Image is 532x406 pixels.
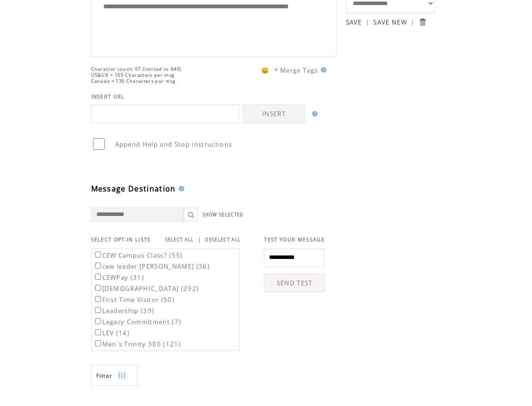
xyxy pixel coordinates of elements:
input: LEV (14) [95,329,101,335]
span: Canada = 136 Characters per msg [91,78,176,84]
img: help.gif [309,111,318,117]
span: | [198,235,201,244]
img: help.gif [176,186,184,191]
span: Message Destination [91,184,176,194]
span: Append Help and Stop instructions [115,140,232,148]
a: SAVE NEW [373,18,407,26]
input: CEWPay (31) [95,274,101,280]
a: INSERT [244,105,305,123]
input: Leadership (39) [95,307,101,313]
label: CEWPay (31) [93,273,144,282]
label: First Time Visitor (50) [93,295,175,304]
label: Legacy Commitment (7) [93,318,182,326]
a: DESELECT ALL [205,237,241,243]
label: Men`s Trinity 300 (121) [93,340,182,348]
a: SELECT ALL [165,237,194,243]
img: help.gif [318,67,326,73]
label: LEV (14) [93,329,130,337]
input: Men`s Trinity 300 (121) [95,340,101,346]
input: Legacy Commitment (7) [95,318,101,324]
label: [DEMOGRAPHIC_DATA] (292) [93,284,199,293]
span: | [411,18,414,26]
img: filters.png [118,365,126,386]
input: cew leader [PERSON_NAME] (36) [95,263,101,269]
a: SAVE [346,18,362,26]
span: US&UK = 160 Characters per msg [91,72,175,78]
a: Filter [91,365,138,386]
span: * Merge Tags [275,66,318,74]
label: CEW Campus Class? (55) [93,251,183,259]
label: cew leader [PERSON_NAME] (36) [93,262,210,271]
input: [DEMOGRAPHIC_DATA] (292) [95,285,101,291]
span: Show filters [96,372,113,380]
span: | [366,18,369,26]
input: CEW Campus Class? (55) [95,252,101,258]
span: 😀 [261,66,269,74]
input: Submit [418,18,427,26]
span: TEST YOUR MESSAGE [264,236,325,243]
span: INSERT URL [91,93,125,100]
input: First Time Visitor (50) [95,296,101,302]
label: Leadership (39) [93,307,155,315]
a: SEND TEST [264,274,325,292]
span: Character count: 67 (limited to 640) [91,66,182,72]
a: SHOW SELECTED [202,212,244,218]
span: SELECT OPT-IN LISTS [91,236,151,243]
